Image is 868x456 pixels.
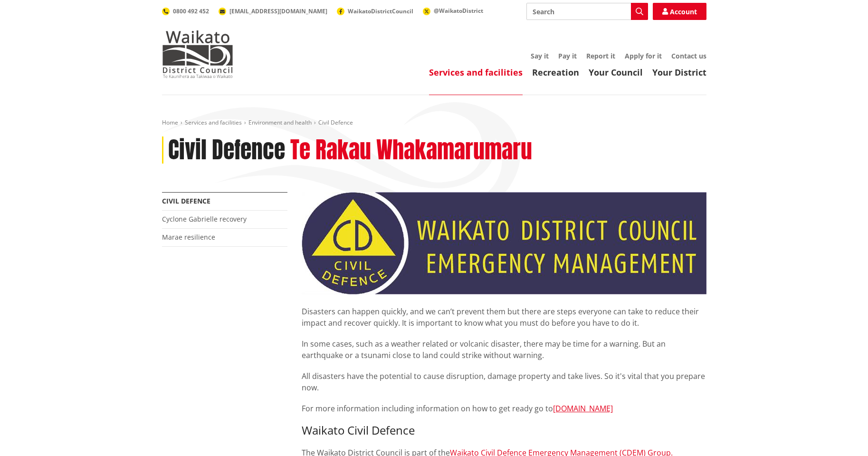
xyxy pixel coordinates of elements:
a: Your District [652,67,706,78]
a: Recreation [532,67,579,78]
a: 0800 492 452 [162,7,209,15]
img: WDC Civil Defence logo [302,192,706,294]
span: 0800 492 452 [173,7,209,15]
h2: Te Rakau Whakamarumaru [290,136,532,164]
span: WaikatoDistrictCouncil [348,7,413,15]
a: Services and facilities [429,67,523,78]
p: All disasters have the potential to cause disruption, damage property and take lives. So it's vit... [302,370,706,393]
a: Environment and health [248,118,312,126]
a: Apply for it [625,51,662,60]
input: Search input [526,3,648,20]
a: Cyclone Gabrielle recovery [162,214,247,223]
a: Pay it [558,51,577,60]
p: Disasters can happen quickly, and we can’t prevent them but there are steps everyone can take to ... [302,294,706,329]
img: Waikato District Council - Te Kaunihera aa Takiwaa o Waikato [162,30,233,78]
span: [EMAIL_ADDRESS][DOMAIN_NAME] [229,7,327,15]
h3: Waikato Civil Defence [302,424,706,437]
a: Home [162,118,178,126]
a: Services and facilities [185,118,242,126]
a: WaikatoDistrictCouncil [337,7,413,15]
a: [DOMAIN_NAME] [553,403,613,414]
a: Contact us [671,51,706,60]
span: Civil Defence [318,118,353,126]
nav: breadcrumb [162,119,706,127]
p: In some cases, such as a weather related or volcanic disaster, there may be time for a warning. B... [302,338,706,361]
a: [EMAIL_ADDRESS][DOMAIN_NAME] [219,7,327,15]
a: Your Council [589,67,643,78]
a: Report it [586,51,615,60]
a: Civil Defence [162,196,210,205]
a: Marae resilience [162,233,215,242]
a: Account [653,3,706,20]
span: @WaikatoDistrict [434,7,483,15]
a: Say it [531,51,549,60]
p: For more information including information on how to get ready go to [302,403,706,414]
a: @WaikatoDistrict [423,7,483,15]
h1: Civil Defence [168,136,285,164]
